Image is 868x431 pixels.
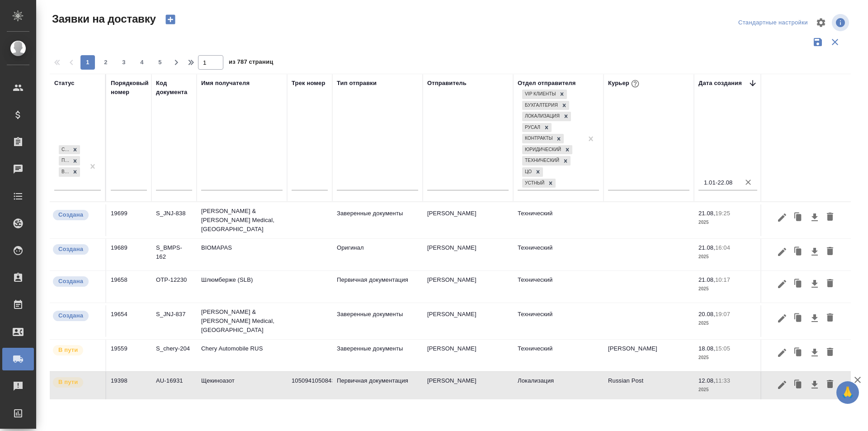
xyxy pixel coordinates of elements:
[810,12,832,33] span: Настроить таблицу
[807,344,822,361] button: Скачать
[151,372,197,403] td: AU-16931
[822,209,838,226] button: Удалить
[197,239,287,270] td: BIOMAPAS
[106,305,151,337] td: 19654
[698,377,715,384] p: 12.08,
[518,79,576,88] div: Отдел отправителя
[774,344,790,361] button: Редактировать
[521,100,570,111] div: VIP клиенты, Бухгалтерия, Локализация, Русал, Контракты, Юридический, Технический, ЦО, Устный
[58,277,83,286] p: Создана
[698,284,757,294] p: 2025
[522,156,561,166] div: Технический
[197,340,287,371] td: Chery Automobile RUS
[59,167,70,177] div: В пути
[513,340,604,371] td: Технический
[52,243,101,256] div: Новая заявка, еще не передана в работу
[832,14,851,31] span: Посмотреть информацию
[698,79,742,88] div: Дата создания
[807,376,822,393] button: Скачать
[423,204,513,236] td: [PERSON_NAME]
[774,243,790,260] button: Редактировать
[58,346,78,355] p: В пути
[58,378,78,387] p: В пути
[521,166,544,178] div: VIP клиенты, Бухгалтерия, Локализация, Русал, Контракты, Юридический, Технический, ЦО, Устный
[111,79,149,97] div: Порядковый номер
[715,244,730,251] p: 16:04
[50,12,156,26] span: Заявки на доставку
[332,271,423,303] td: Первичная документация
[153,55,167,70] button: 5
[99,58,113,67] span: 2
[423,340,513,371] td: [PERSON_NAME]
[58,210,83,219] p: Создана
[106,340,151,371] td: 19559
[337,79,377,88] div: Тип отправки
[736,16,810,30] div: split button
[513,372,604,403] td: Локализация
[522,179,546,188] div: Устный
[151,340,197,371] td: S_chery-204
[58,245,83,254] p: Создана
[522,123,542,133] div: Русал
[332,305,423,337] td: Заверенные документы
[715,345,730,352] p: 15:05
[151,305,197,337] td: S_JNJ-837
[135,58,149,67] span: 4
[774,310,790,327] button: Редактировать
[423,271,513,303] td: [PERSON_NAME]
[423,305,513,337] td: [PERSON_NAME]
[52,209,101,221] div: Новая заявка, еще не передана в работу
[836,381,859,404] button: 🙏
[807,310,822,327] button: Скачать
[52,344,101,356] div: Заявка принята в работу
[52,310,101,322] div: Новая заявка, еще не передана в работу
[106,239,151,270] td: 19689
[698,353,757,362] p: 2025
[698,244,715,251] p: 21.08,
[153,58,167,67] span: 5
[54,79,75,88] div: Статус
[197,303,287,339] td: [PERSON_NAME] & [PERSON_NAME] Medical, [GEOGRAPHIC_DATA]
[840,383,855,402] span: 🙏
[427,79,467,88] div: Отправитель
[715,210,730,217] p: 19:25
[58,155,81,166] div: Создана, Принята, В пути
[106,372,151,403] td: 19398
[826,33,844,51] button: Сбросить фильтры
[522,134,554,143] div: Контракты
[790,275,807,293] button: Клонировать
[151,239,197,270] td: S_BMPS-162
[332,372,423,403] td: Первичная документация
[698,345,715,352] p: 18.08,
[522,112,561,121] div: Локализация
[106,271,151,303] td: 19658
[521,178,557,189] div: VIP клиенты, Бухгалтерия, Локализация, Русал, Контракты, Юридический, Технический, ЦО, Устный
[790,310,807,327] button: Клонировать
[521,111,572,122] div: VIP клиенты, Бухгалтерия, Локализация, Русал, Контракты, Юридический, Технический, ЦО, Устный
[156,79,192,97] div: Код документа
[790,376,807,393] button: Клонировать
[822,275,838,293] button: Удалить
[292,79,325,88] div: Трек номер
[822,376,838,393] button: Удалить
[774,376,790,393] button: Редактировать
[715,311,730,317] p: 19:07
[52,275,101,288] div: Новая заявка, еще не передана в работу
[698,319,757,328] p: 2025
[822,344,838,361] button: Удалить
[521,155,571,166] div: VIP клиенты, Бухгалтерия, Локализация, Русал, Контракты, Юридический, Технический, ЦО, Устный
[521,122,552,133] div: VIP клиенты, Бухгалтерия, Локализация, Русал, Контракты, Юридический, Технический, ЦО, Устный
[698,276,715,283] p: 21.08,
[521,89,568,100] div: VIP клиенты, Бухгалтерия, Локализация, Русал, Контракты, Юридический, Технический, ЦО, Устный
[52,376,101,388] div: Заявка принята в работу
[698,210,715,217] p: 21.08,
[106,204,151,236] td: 19699
[807,275,822,293] button: Скачать
[197,271,287,303] td: Шлюмберже (SLB)
[99,55,113,70] button: 2
[513,271,604,303] td: Технический
[117,58,131,67] span: 3
[522,101,559,110] div: Бухгалтерия
[332,340,423,371] td: Заверенные документы
[59,156,70,166] div: Принята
